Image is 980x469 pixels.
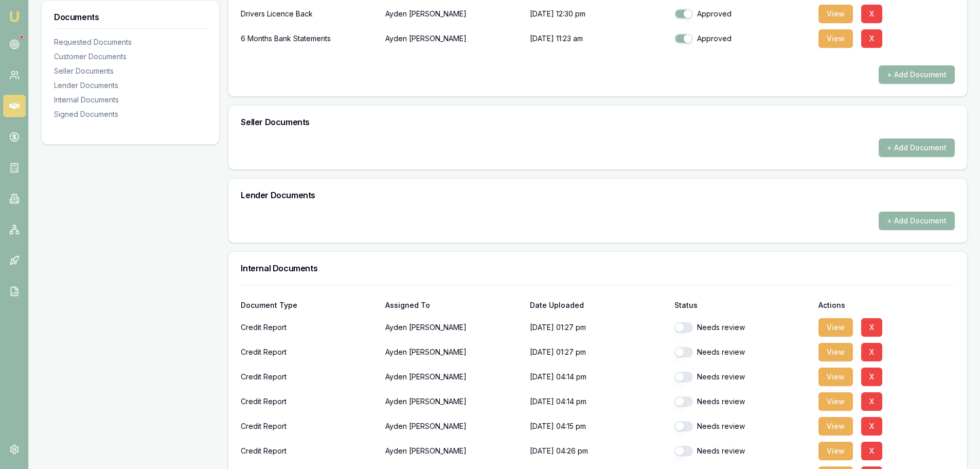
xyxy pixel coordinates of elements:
[54,109,207,119] div: Signed Documents
[818,29,853,48] button: View
[385,441,522,461] p: Ayden [PERSON_NAME]
[241,28,377,49] div: 6 Months Bank Statements
[861,368,882,386] button: X
[385,317,522,338] p: Ayden [PERSON_NAME]
[54,66,207,76] div: Seller Documents
[530,302,666,309] div: Date Uploaded
[385,4,522,24] p: Ayden [PERSON_NAME]
[385,391,522,412] p: Ayden [PERSON_NAME]
[674,372,811,382] div: Needs review
[818,392,853,411] button: View
[530,317,666,338] p: [DATE] 01:27 pm
[241,317,377,338] div: Credit Report
[241,264,955,272] h3: Internal Documents
[861,392,882,411] button: X
[818,442,853,460] button: View
[385,28,522,49] p: Ayden [PERSON_NAME]
[54,80,207,91] div: Lender Documents
[674,9,811,19] div: Approved
[54,51,207,62] div: Customer Documents
[879,212,955,230] button: + Add Document
[54,95,207,105] div: Internal Documents
[530,28,666,49] p: [DATE] 11:23 am
[861,417,882,436] button: X
[385,416,522,437] p: Ayden [PERSON_NAME]
[818,5,853,23] button: View
[241,391,377,412] div: Credit Report
[54,37,207,47] div: Requested Documents
[861,29,882,48] button: X
[674,396,811,407] div: Needs review
[818,318,853,337] button: View
[530,391,666,412] p: [DATE] 04:14 pm
[818,343,853,361] button: View
[818,368,853,386] button: View
[385,302,522,309] div: Assigned To
[861,5,882,23] button: X
[861,343,882,361] button: X
[861,442,882,460] button: X
[818,302,955,309] div: Actions
[674,446,811,456] div: Needs review
[241,367,377,387] div: Credit Report
[530,367,666,387] p: [DATE] 04:14 pm
[241,441,377,461] div: Credit Report
[241,302,377,309] div: Document Type
[530,4,666,24] p: [DATE] 12:30 pm
[530,441,666,461] p: [DATE] 04:26 pm
[241,118,955,126] h3: Seller Documents
[674,302,811,309] div: Status
[861,318,882,337] button: X
[385,367,522,387] p: Ayden [PERSON_NAME]
[818,417,853,436] button: View
[241,191,955,199] h3: Lender Documents
[674,33,811,44] div: Approved
[674,322,811,333] div: Needs review
[241,416,377,437] div: Credit Report
[530,342,666,362] p: [DATE] 01:27 pm
[54,13,207,21] h3: Documents
[879,138,955,157] button: + Add Document
[8,10,21,23] img: emu-icon-u.png
[241,4,377,24] div: Drivers Licence Back
[674,347,811,357] div: Needs review
[241,342,377,362] div: Credit Report
[879,65,955,84] button: + Add Document
[385,342,522,362] p: Ayden [PERSON_NAME]
[530,416,666,437] p: [DATE] 04:15 pm
[674,421,811,431] div: Needs review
